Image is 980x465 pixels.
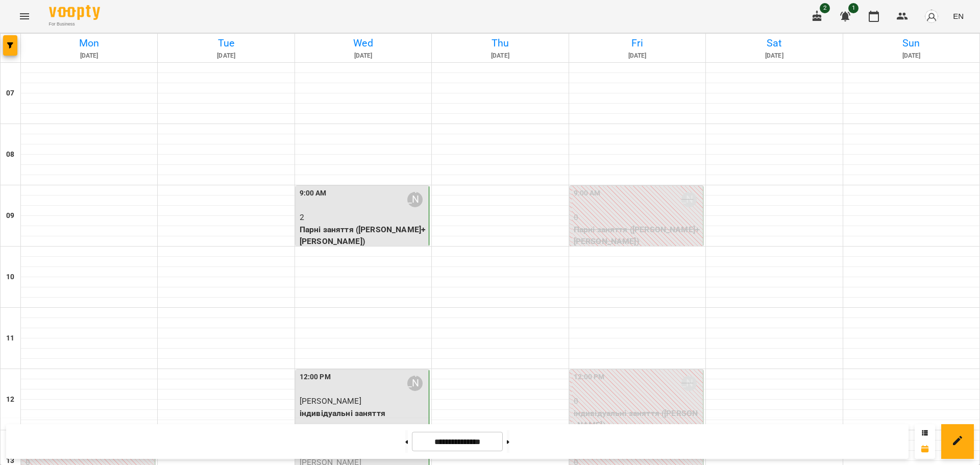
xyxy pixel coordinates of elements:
div: Білинець Магдалина Василівна [407,376,423,391]
img: avatar_s.png [924,9,939,23]
h6: [DATE] [571,51,704,61]
h6: Mon [22,35,156,51]
div: Білинець Магдалина Василівна [681,376,697,391]
button: EN [949,7,968,26]
h6: 12 [6,394,14,405]
h6: Thu [433,35,567,51]
h6: 07 [6,88,14,99]
span: 1 [848,3,859,13]
h6: 08 [6,149,14,160]
p: 0 [574,211,701,224]
p: Парні заняття ([PERSON_NAME]+[PERSON_NAME]) [574,224,701,248]
div: Білинець Магдалина Василівна [681,192,697,207]
p: індивідуальні заняття [300,407,427,420]
h6: Sat [707,35,841,51]
h6: [DATE] [845,51,978,61]
label: 12:00 PM [300,372,331,383]
h6: [DATE] [433,51,567,61]
label: 12:00 PM [574,372,605,383]
button: Menu [12,4,37,29]
h6: [DATE] [297,51,430,61]
h6: [DATE] [707,51,841,61]
label: 9:00 AM [300,188,327,199]
span: 2 [820,3,830,13]
h6: Fri [571,35,704,51]
span: EN [953,11,964,21]
h6: 11 [6,333,14,344]
p: 0 [574,395,701,407]
h6: [DATE] [22,51,156,61]
h6: Wed [297,35,430,51]
img: Voopty Logo [49,5,100,20]
h6: 10 [6,272,14,283]
h6: 09 [6,210,14,222]
p: індивідуальні заняття ([PERSON_NAME]) [574,407,701,431]
h6: [DATE] [159,51,292,61]
div: Білинець Магдалина Василівна [407,192,423,207]
p: 2 [300,211,427,224]
p: Парні заняття ([PERSON_NAME]+[PERSON_NAME]) [300,224,427,248]
span: For Business [49,21,100,28]
h6: Sun [845,35,978,51]
h6: Tue [159,35,292,51]
span: [PERSON_NAME] [300,396,361,406]
label: 9:00 AM [574,188,601,199]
